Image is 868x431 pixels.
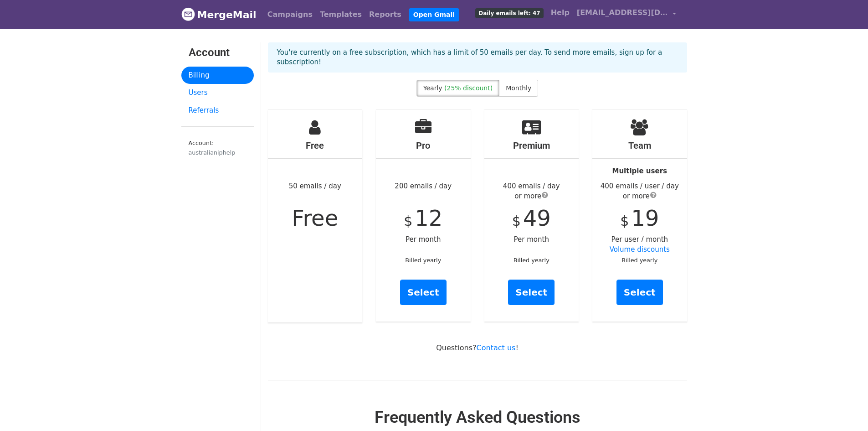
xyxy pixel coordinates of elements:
span: Monthly [506,84,531,92]
span: (25% discount) [444,84,493,92]
div: 200 emails / day Per month [376,110,471,322]
a: Volume discounts [610,245,670,254]
a: Referrals [181,102,254,119]
a: Billing [181,67,254,84]
span: 19 [631,205,659,231]
span: 12 [415,205,442,231]
h4: Pro [376,140,471,151]
span: $ [512,213,521,229]
h4: Free [268,140,363,151]
div: australianiphelp [189,148,247,157]
small: Account: [189,140,247,157]
div: 400 emails / user / day or more [592,181,687,202]
a: MergeMail [181,5,257,24]
small: Billed yearly [405,257,441,264]
iframe: Chat Widget [822,387,868,431]
div: 400 emails / day or more [484,181,579,202]
h4: Team [592,140,687,151]
a: Select [508,280,555,305]
div: 50 emails / day [268,110,363,322]
span: Daily emails left: 47 [475,8,543,18]
span: $ [404,213,412,229]
span: Free [292,205,338,231]
strong: Multiple users [612,167,667,175]
a: Open Gmail [409,8,459,21]
a: [EMAIL_ADDRESS][DOMAIN_NAME] [573,4,680,25]
span: [EMAIL_ADDRESS][DOMAIN_NAME] [577,7,668,18]
p: You're currently on a free subscription, which has a limit of 50 emails per day. To send more ema... [277,48,678,67]
a: Select [400,280,447,305]
h2: Frequently Asked Questions [268,408,687,427]
a: Contact us [477,343,516,352]
a: Campaigns [264,5,316,24]
small: Billed yearly [621,257,657,264]
img: MergeMail logo [181,7,195,21]
a: Daily emails left: 47 [472,4,547,22]
div: Per user / month [592,110,687,322]
h4: Premium [484,140,579,151]
div: Per month [484,110,579,322]
a: Select [616,280,663,305]
small: Billed yearly [514,257,550,264]
span: 49 [523,205,551,231]
span: $ [620,213,629,229]
a: Users [181,84,254,102]
span: Yearly [423,84,442,92]
h3: Account [189,46,247,59]
a: Reports [365,5,405,24]
a: Templates [316,5,365,24]
p: Questions? ! [268,343,687,353]
a: Help [547,4,573,22]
